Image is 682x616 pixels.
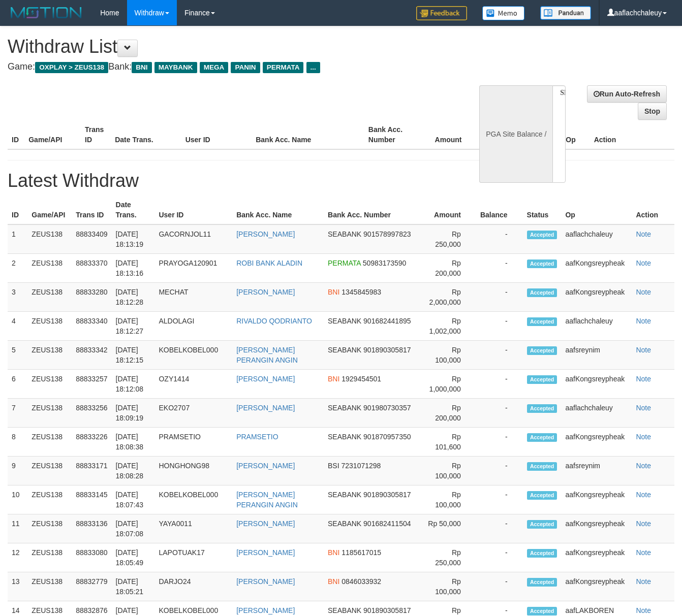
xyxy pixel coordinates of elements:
[24,120,81,149] th: Game/API
[421,312,476,341] td: Rp 1,002,000
[154,370,232,399] td: OZY1414
[112,341,155,370] td: [DATE] 18:12:15
[72,514,111,543] td: 88833136
[561,457,632,485] td: aafsreynim
[236,433,278,441] a: PRAMSETIO
[561,485,632,514] td: aafKongsreypheak
[236,230,295,238] a: [PERSON_NAME]
[154,283,232,312] td: MECHAT
[236,317,312,325] a: RIVALDO QODRIANTO
[72,312,111,341] td: 88833340
[154,572,232,601] td: DARJO24
[8,312,27,341] td: 4
[8,120,24,149] th: ID
[236,577,295,586] a: [PERSON_NAME]
[561,428,632,457] td: aafKongsreypheak
[236,491,298,509] a: [PERSON_NAME] PERANGIN ANGIN
[636,346,651,354] a: Note
[421,572,476,601] td: Rp 100,000
[8,428,27,457] td: 8
[8,341,27,370] td: 5
[561,341,632,370] td: aafsreynim
[636,520,651,528] a: Note
[421,341,476,370] td: Rp 100,000
[306,62,320,73] span: ...
[27,485,72,514] td: ZEUS138
[111,120,181,149] th: Date Trans.
[263,62,304,73] span: PERMATA
[476,543,523,572] td: -
[154,62,197,73] span: MAYBANK
[562,120,590,149] th: Op
[154,514,232,543] td: YAYA0011
[72,572,111,601] td: 88832779
[421,543,476,572] td: Rp 250,000
[421,428,476,457] td: Rp 101,600
[363,404,411,412] span: 901980730357
[476,485,523,514] td: -
[231,62,260,73] span: PANIN
[328,346,361,354] span: SEABANK
[363,520,411,528] span: 901682411504
[416,6,467,20] img: Feedback.jpg
[154,543,232,572] td: LAPOTUAK17
[363,606,411,614] span: 901890305817
[476,196,523,224] th: Balance
[72,370,111,399] td: 88833257
[561,196,632,224] th: Op
[476,428,523,457] td: -
[27,312,72,341] td: ZEUS138
[328,462,339,470] span: BSI
[8,62,445,72] h4: Game: Bank:
[527,404,557,413] span: Accepted
[112,254,155,283] td: [DATE] 18:13:16
[561,312,632,341] td: aaflachchaleuy
[363,230,411,238] span: 901578997823
[476,283,523,312] td: -
[232,196,324,224] th: Bank Acc. Name
[482,6,525,20] img: Button%20Memo.svg
[328,548,339,557] span: BNI
[72,543,111,572] td: 88833080
[421,196,476,224] th: Amount
[342,288,381,296] span: 1345845983
[72,224,111,254] td: 88833409
[527,462,557,471] span: Accepted
[72,341,111,370] td: 88833342
[27,428,72,457] td: ZEUS138
[236,548,295,557] a: [PERSON_NAME]
[8,37,445,57] h1: Withdraw List
[27,196,72,224] th: Game/API
[477,120,529,149] th: Balance
[154,428,232,457] td: PRAMSETIO
[476,224,523,254] td: -
[328,288,339,296] span: BNI
[561,572,632,601] td: aafKongsreypheak
[561,283,632,312] td: aafKongsreypheak
[154,224,232,254] td: GACORNJOL11
[27,399,72,428] td: ZEUS138
[328,317,361,325] span: SEABANK
[8,543,27,572] td: 12
[527,549,557,558] span: Accepted
[27,543,72,572] td: ZEUS138
[636,548,651,557] a: Note
[112,312,155,341] td: [DATE] 18:12:27
[27,572,72,601] td: ZEUS138
[636,606,651,614] a: Note
[8,171,674,191] h1: Latest Withdraw
[636,259,651,267] a: Note
[154,485,232,514] td: KOBELKOBEL000
[561,370,632,399] td: aafKongsreypheak
[527,607,557,615] span: Accepted
[421,514,476,543] td: Rp 50,000
[342,577,381,586] span: 0846033932
[328,375,339,383] span: BNI
[421,457,476,485] td: Rp 100,000
[27,341,72,370] td: ZEUS138
[27,370,72,399] td: ZEUS138
[561,254,632,283] td: aafKongsreypheak
[72,485,111,514] td: 88833145
[328,491,361,499] span: SEABANK
[112,196,155,224] th: Date Trans.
